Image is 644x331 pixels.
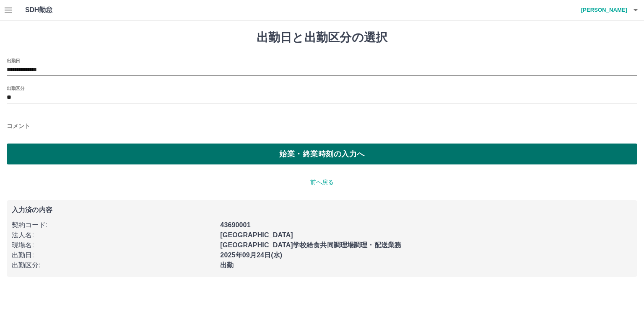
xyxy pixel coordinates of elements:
[220,241,401,249] b: [GEOGRAPHIC_DATA]学校給食共同調理場調理・配送業務
[12,220,215,230] p: 契約コード :
[7,85,24,91] label: 出勤区分
[220,221,250,228] b: 43690001
[12,260,215,270] p: 出勤区分 :
[12,230,215,240] p: 法人名 :
[12,250,215,260] p: 出勤日 :
[220,251,282,259] b: 2025年09月24日(水)
[7,144,637,164] button: 始業・終業時刻の入力へ
[220,231,293,239] b: [GEOGRAPHIC_DATA]
[12,207,632,213] p: 入力済の内容
[220,262,234,269] b: 出勤
[7,57,20,64] label: 出勤日
[7,31,637,45] h1: 出勤日と出勤区分の選択
[7,178,637,187] p: 前へ戻る
[12,240,215,250] p: 現場名 :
